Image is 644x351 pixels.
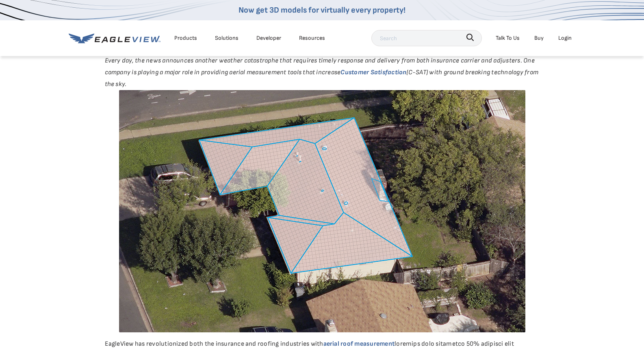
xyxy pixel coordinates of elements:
[299,33,325,43] div: Resources
[534,33,544,43] a: Buy
[119,90,525,332] img: An example of roof length measurements and annotations of penetrations on a residential roof.
[105,57,539,88] em: Every day, the news announces another weather catastrophe that requires timely response and deliv...
[256,33,281,43] a: Developer
[215,33,239,43] div: Solutions
[371,30,482,46] input: Search
[558,33,572,43] div: Login
[174,33,197,43] div: Products
[340,69,406,76] a: Customer Satisfaction
[323,340,395,348] a: aerial roof measurement
[239,5,405,15] a: Now get 3D models for virtually every property!
[496,33,520,43] div: Talk To Us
